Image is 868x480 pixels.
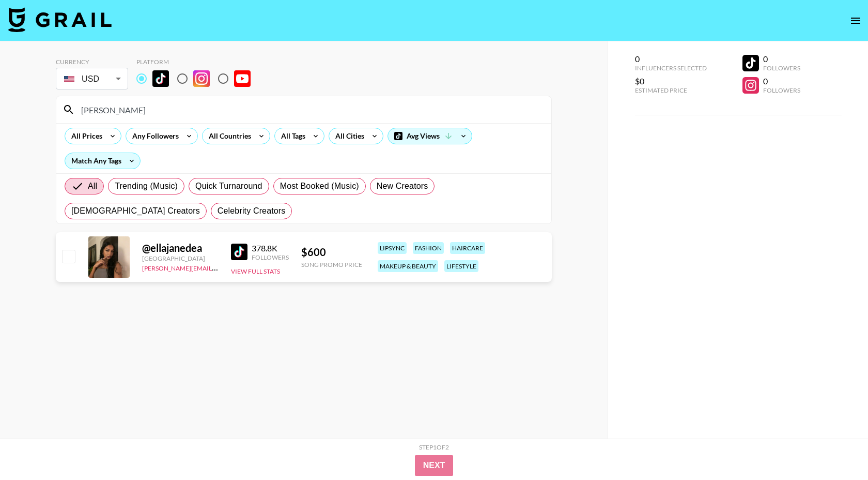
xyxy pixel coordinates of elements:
img: Instagram [193,70,210,87]
div: Song Promo Price [301,261,362,268]
div: Avg Views [388,128,472,144]
div: All Countries [203,128,253,144]
div: All Prices [65,128,104,144]
div: Currency [56,58,128,66]
div: 0 [763,76,800,86]
div: All Tags [275,128,307,144]
a: [PERSON_NAME][EMAIL_ADDRESS][DOMAIN_NAME] [142,262,295,272]
div: fashion [413,242,444,254]
div: @ ellajanedea [142,242,219,254]
div: Platform [136,58,259,66]
div: Estimated Price [635,86,707,94]
div: lipsync [378,242,407,254]
div: haircare [450,242,485,254]
div: $ 600 [301,246,362,259]
span: Trending (Music) [115,180,178,192]
button: open drawer [845,10,866,31]
span: Quick Turnaround [195,180,262,192]
img: TikTok [231,244,247,260]
input: Search by User Name [75,101,545,118]
span: Most Booked (Music) [280,180,359,192]
div: Influencers Selected [635,64,707,72]
button: View Full Stats [231,267,280,275]
div: Followers [252,253,289,261]
div: Match Any Tags [65,153,140,169]
img: YouTube [234,70,251,87]
iframe: Drift Widget Chat Controller [816,428,856,468]
div: 0 [635,54,707,64]
div: USD [58,70,126,88]
div: $0 [635,76,707,86]
div: 378.8K [252,243,289,253]
span: Celebrity Creators [218,205,286,217]
div: 0 [763,54,800,64]
img: TikTok [152,70,169,87]
div: makeup & beauty [378,260,438,272]
div: lifestyle [444,260,478,272]
div: Any Followers [126,128,181,144]
button: Next [415,455,454,476]
div: Step 1 of 2 [419,443,449,451]
span: All [88,180,97,192]
div: [GEOGRAPHIC_DATA] [142,254,219,262]
div: All Cities [329,128,366,144]
div: Followers [763,86,800,94]
div: Followers [763,64,800,72]
span: New Creators [377,180,428,192]
img: Grail Talent [8,7,112,32]
span: [DEMOGRAPHIC_DATA] Creators [71,205,200,217]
